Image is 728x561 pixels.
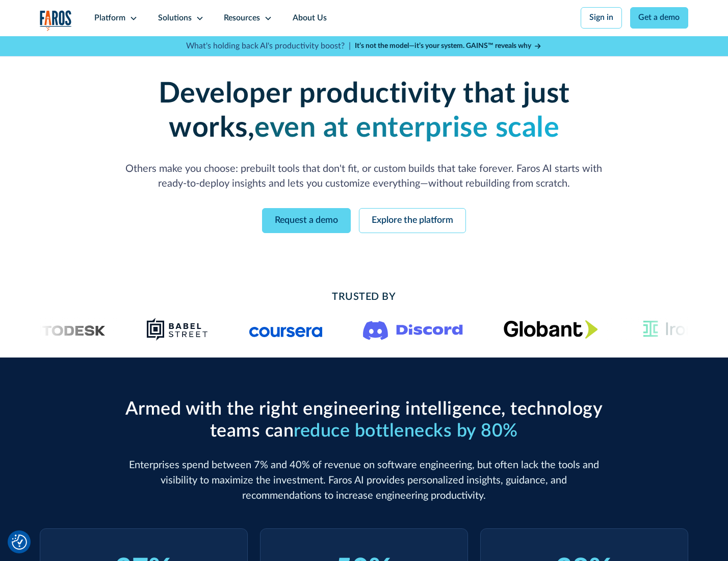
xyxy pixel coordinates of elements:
[294,422,518,440] span: reduce bottlenecks by 80%
[121,162,607,192] p: Others make you choose: prebuilt tools that don't fit, or custom builds that take forever. Faros ...
[121,290,607,305] h2: Trusted By
[159,80,570,142] strong: Developer productivity that just works,
[94,12,125,24] div: Platform
[630,7,689,29] a: Get a demo
[503,320,597,339] img: Globant's logo
[355,42,531,49] strong: It’s not the model—it’s your system. GAINS™ reveals why
[254,114,559,142] strong: even at enterprise scale
[40,10,72,31] img: Logo of the analytics and reporting company Faros.
[186,40,351,53] p: What's holding back AI's productivity boost? |
[12,534,27,550] button: Cookie Settings
[40,10,72,31] a: home
[363,319,463,340] img: Logo of the communication platform Discord.
[359,208,466,233] a: Explore the platform
[12,534,27,550] img: Revisit consent button
[249,321,322,338] img: Logo of the online learning platform Coursera.
[121,398,607,442] h2: Armed with the right engineering intelligence, technology teams can
[581,7,622,29] a: Sign in
[158,12,192,24] div: Solutions
[355,41,542,52] a: It’s not the model—it’s your system. GAINS™ reveals why
[121,458,607,503] p: Enterprises spend between 7% and 40% of revenue on software engineering, but often lack the tools...
[262,208,351,233] a: Request a demo
[146,317,208,342] img: Babel Street logo png
[224,12,260,24] div: Resources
